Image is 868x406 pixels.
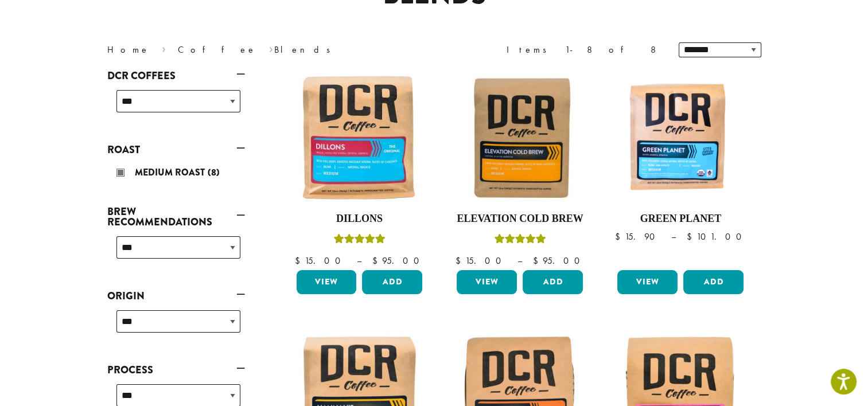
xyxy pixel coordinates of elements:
[454,213,586,225] h4: Elevation Cold Brew
[293,72,425,204] img: Dillons-12oz-300x300.jpg
[208,166,220,179] span: (8)
[107,306,245,346] div: Origin
[532,255,585,267] bdi: 95.00
[107,66,245,85] a: DCR Coffees
[614,231,660,243] bdi: 15.90
[294,213,426,225] h4: Dillons
[333,232,385,249] div: Rated 5.00 out of 5
[356,255,361,267] span: –
[455,255,465,267] span: $
[683,270,744,294] button: Add
[107,43,417,57] nav: Breadcrumb
[162,39,166,57] span: ›
[107,286,245,306] a: Origin
[107,44,150,56] a: Home
[457,270,517,294] a: View
[494,232,546,249] div: Rated 5.00 out of 5
[107,159,245,188] div: Roast
[107,202,245,232] a: Brew Recommendations
[372,255,424,267] bdi: 95.00
[671,231,675,243] span: –
[614,72,746,204] img: DCR-Green-Planet-Coffee-Bag-300x300.png
[614,231,624,243] span: $
[455,255,506,267] bdi: 15.00
[517,255,521,267] span: –
[614,72,746,266] a: Green Planet
[297,270,357,294] a: View
[294,72,426,266] a: DillonsRated 5.00 out of 5
[617,270,678,294] a: View
[294,255,304,267] span: $
[454,72,586,266] a: Elevation Cold BrewRated 5.00 out of 5
[107,360,245,380] a: Process
[107,140,245,159] a: Roast
[686,231,696,243] span: $
[372,255,382,267] span: $
[107,85,245,126] div: DCR Coffees
[135,166,208,179] span: Medium Roast
[532,255,542,267] span: $
[454,72,586,204] img: Elevation-Cold-Brew-300x300.jpg
[107,232,245,272] div: Brew Recommendations
[294,255,345,267] bdi: 15.00
[269,39,273,57] span: ›
[523,270,583,294] button: Add
[614,213,746,225] h4: Green Planet
[178,44,256,56] a: Coffee
[362,270,422,294] button: Add
[507,43,661,57] div: Items 1-8 of 8
[686,231,746,243] bdi: 101.00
